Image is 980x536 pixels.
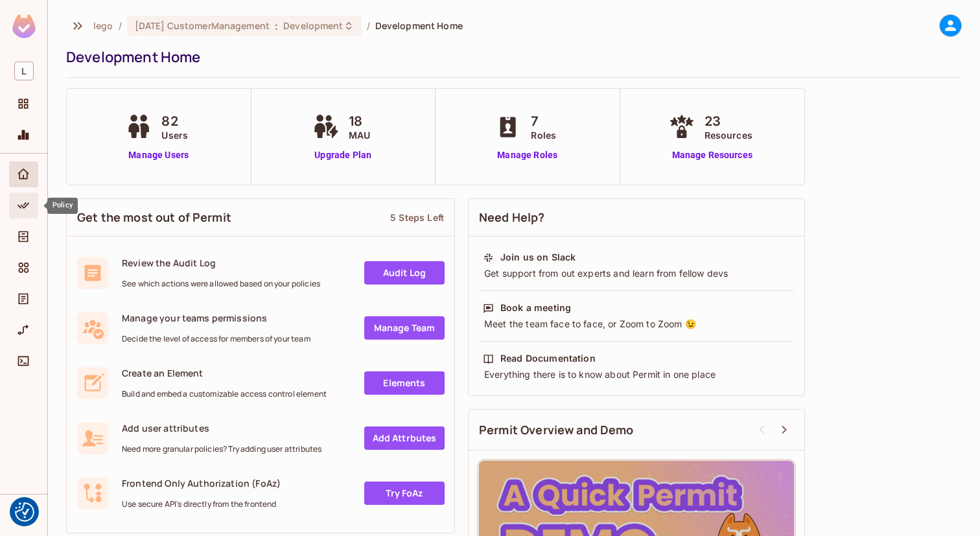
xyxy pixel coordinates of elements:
div: Read Documentation [500,352,596,365]
div: 5 Steps Left [390,211,444,224]
div: Policy [47,198,78,214]
div: Join us on Slack [500,251,576,264]
a: Add Attrbutes [364,426,445,450]
div: Projects [9,91,38,117]
span: 23 [705,111,752,131]
span: Permit Overview and Demo [479,422,634,438]
a: Upgrade Plan [310,148,377,162]
button: Consent Preferences [15,502,34,522]
span: Manage your teams permissions [122,312,310,324]
div: Development Home [66,47,955,67]
div: Audit Log [9,286,38,312]
span: Get the most out of Permit [77,209,231,226]
span: Add user attributes [122,422,321,434]
span: Frontend Only Authorization (FoAz) [122,477,281,489]
span: [DATE] CustomerManagement [135,19,270,32]
span: the active workspace [93,19,113,32]
a: Manage Resources [666,148,759,162]
span: Use secure API's directly from the frontend [122,499,281,509]
span: 82 [161,111,188,131]
div: Directory [9,224,38,250]
span: Need more granular policies? Try adding user attributes [122,444,321,454]
span: Decide the level of access for members of your team [122,334,310,344]
div: Workspace: lego [9,56,38,86]
span: Development [283,19,343,32]
div: Meet the team face to face, or Zoom to Zoom 😉 [483,318,790,331]
a: Manage Roles [492,148,563,162]
img: Revisit consent button [15,502,34,522]
div: Elements [9,255,38,281]
a: Audit Log [364,261,445,285]
span: Create an Element [122,367,327,379]
span: Resources [705,128,752,142]
span: Build and embed a customizable access control element [122,389,327,399]
span: Need Help? [479,209,545,226]
div: Policy [9,192,38,218]
span: Development Home [375,19,463,32]
a: Elements [364,371,445,395]
span: Users [161,128,188,142]
img: SReyMgAAAABJRU5ErkJggg== [12,14,36,38]
span: L [14,62,34,80]
span: 7 [531,111,556,131]
div: Monitoring [9,122,38,148]
div: Connect [9,348,38,374]
span: MAU [349,128,370,142]
span: 18 [349,111,370,131]
span: : [274,21,279,31]
a: Manage Users [122,148,194,162]
li: / [367,19,370,32]
div: URL Mapping [9,317,38,343]
div: Home [9,161,38,187]
a: Manage Team [364,316,445,340]
div: Help & Updates [9,502,38,528]
div: Everything there is to know about Permit in one place [483,368,790,381]
span: Roles [531,128,556,142]
li: / [119,19,122,32]
a: Try FoAz [364,482,445,505]
div: Book a meeting [500,301,571,314]
span: Review the Audit Log [122,257,320,269]
div: Get support from out experts and learn from fellow devs [483,267,790,280]
span: See which actions were allowed based on your policies [122,279,320,289]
